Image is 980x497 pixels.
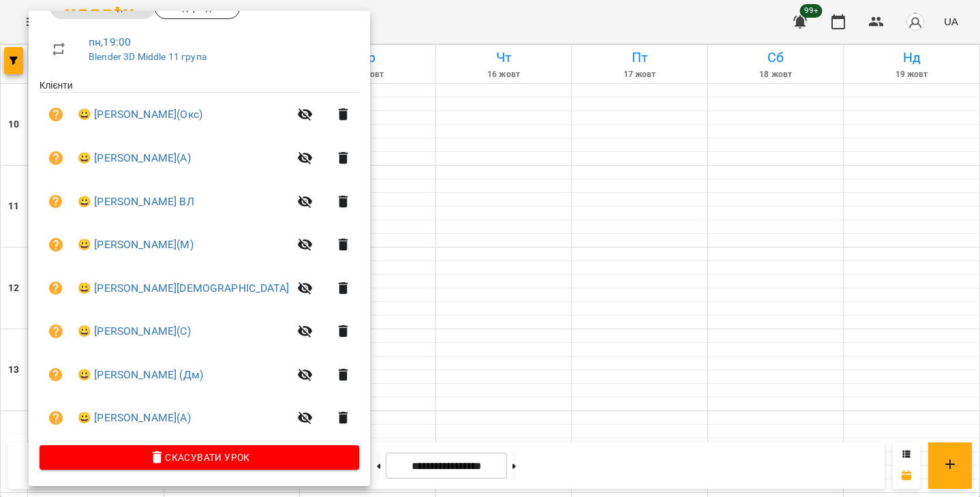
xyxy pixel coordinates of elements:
[78,150,191,166] a: 😀 [PERSON_NAME](А)
[40,185,72,218] button: Візит ще не сплачено. Додати оплату?
[78,194,194,210] a: 😀 [PERSON_NAME] ВЛ
[40,142,72,175] button: Візит ще не сплачено. Додати оплату?
[40,272,72,305] button: Візит ще не сплачено. Додати оплату?
[40,359,72,391] button: Візит ще не сплачено. Додати оплату?
[78,106,202,123] a: 😀 [PERSON_NAME](Окс)
[89,35,131,48] a: пн , 19:00
[78,280,289,297] a: 😀 [PERSON_NAME][DEMOGRAPHIC_DATA]
[40,78,359,445] ul: Клієнти
[40,445,359,470] button: Скасувати Урок
[89,51,206,62] a: Blender 3D Middle 11 група
[50,449,348,466] span: Скасувати Урок
[78,410,191,426] a: 😀 [PERSON_NAME](А)
[40,228,72,261] button: Візит ще не сплачено. Додати оплату?
[40,98,72,131] button: Візит ще не сплачено. Додати оплату?
[40,315,72,348] button: Візит ще не сплачено. Додати оплату?
[78,237,194,253] a: 😀 [PERSON_NAME](М)
[78,367,203,383] a: 😀 [PERSON_NAME] (Дм)
[40,402,72,434] button: Візит ще не сплачено. Додати оплату?
[78,323,191,340] a: 😀 [PERSON_NAME](С)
